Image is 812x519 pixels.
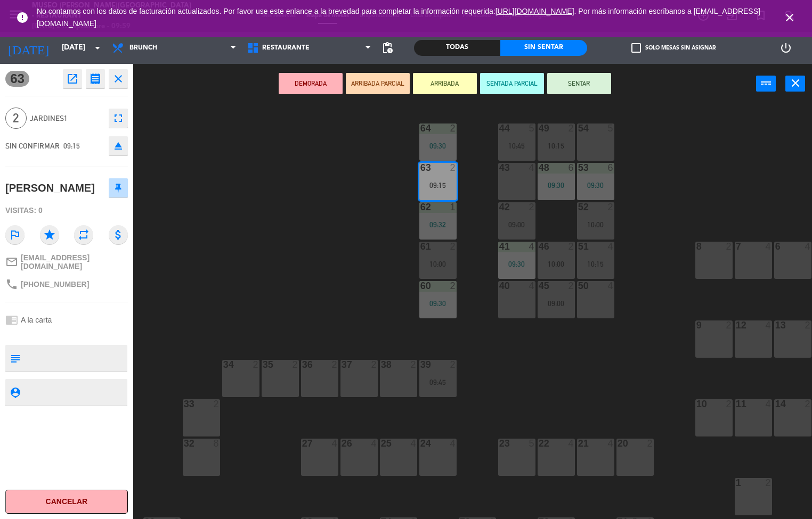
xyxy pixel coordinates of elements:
[262,44,310,52] span: Restaurante
[529,439,535,448] div: 5
[578,281,579,291] div: 50
[726,320,732,330] div: 2
[805,242,811,251] div: 4
[538,300,575,307] div: 09:00
[74,225,93,244] i: repeat
[419,182,457,189] div: 09:15
[500,40,587,56] div: Sin sentar
[223,360,224,369] div: 34
[21,253,128,270] span: [EMAIL_ADDRESS][DOMAIN_NAME]
[779,42,792,54] i: power_settings_new
[736,242,736,251] div: 7
[568,439,574,448] div: 4
[578,439,579,448] div: 21
[9,386,21,398] i: person_pin
[607,242,614,251] div: 4
[726,399,732,409] div: 2
[578,123,579,133] div: 54
[618,439,618,448] div: 20
[5,201,128,220] div: Visitas: 0
[5,225,25,244] i: outlined_flag
[66,72,79,85] i: open_in_new
[5,253,128,270] a: mail_outline[EMAIL_ADDRESS][DOMAIN_NAME]
[631,43,641,53] span: check_box_outline_blank
[538,182,575,189] div: 09:30
[21,316,52,324] span: A la carta
[109,225,128,244] i: attach_money
[529,163,535,172] div: 4
[736,478,736,488] div: 1
[765,478,772,488] div: 2
[5,179,95,197] div: [PERSON_NAME]
[112,72,125,85] i: close
[213,399,220,409] div: 2
[129,44,157,52] span: Brunch
[30,112,103,125] span: Jardines1
[498,221,535,228] div: 09:00
[783,11,796,24] i: close
[371,439,377,448] div: 4
[37,7,760,28] a: . Por más información escríbanos a [EMAIL_ADDRESS][DOMAIN_NAME]
[538,260,575,268] div: 10:00
[86,69,105,88] button: receipt
[538,142,575,150] div: 10:15
[381,42,394,54] span: pending_actions
[331,439,338,448] div: 4
[789,77,802,89] i: close
[696,399,697,409] div: 10
[414,40,500,56] div: Todas
[529,242,535,251] div: 4
[184,399,184,409] div: 33
[419,300,457,307] div: 09:30
[577,260,614,268] div: 10:15
[760,77,773,89] i: power_input
[5,142,60,150] span: SIN CONFIRMAR
[419,142,457,150] div: 09:30
[529,202,535,212] div: 2
[785,76,805,92] button: close
[5,256,18,268] i: mail_outline
[16,11,29,24] i: error
[37,7,760,28] span: No contamos con los datos de facturación actualizados. Por favor use este enlance a la brevedad p...
[112,112,125,125] i: fullscreen
[765,320,772,330] div: 4
[5,314,18,326] i: chrome_reader_mode
[568,281,574,291] div: 2
[647,439,653,448] div: 2
[577,221,614,228] div: 10:00
[568,123,574,133] div: 2
[5,108,27,129] span: 2
[450,360,456,369] div: 2
[109,109,128,128] button: fullscreen
[607,281,614,291] div: 4
[578,242,579,251] div: 51
[480,73,544,94] button: SENTADA PARCIAL
[775,242,776,251] div: 6
[736,399,736,409] div: 11
[109,69,128,88] button: close
[410,439,417,448] div: 4
[756,76,776,92] button: power_input
[450,163,456,172] div: 2
[371,360,377,369] div: 2
[775,320,776,330] div: 13
[736,320,736,330] div: 12
[726,242,732,251] div: 2
[529,281,535,291] div: 4
[292,360,298,369] div: 2
[331,360,338,369] div: 2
